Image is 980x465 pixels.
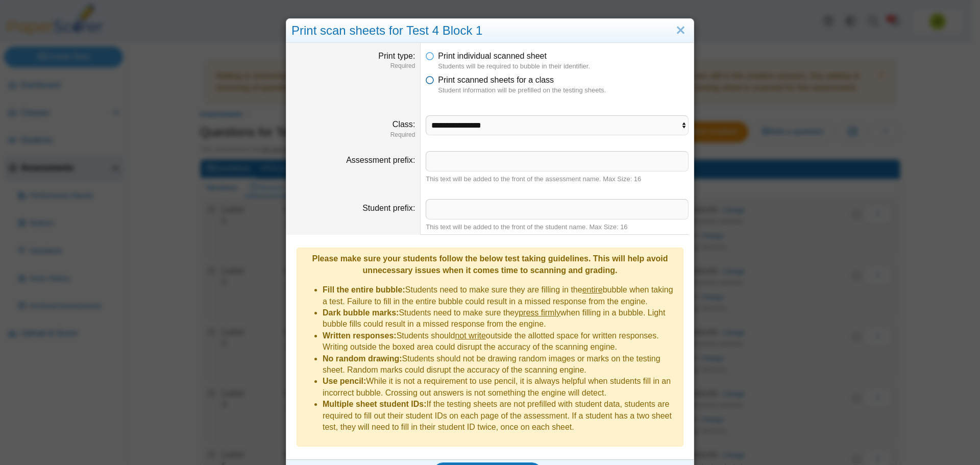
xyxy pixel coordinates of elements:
label: Print type [378,52,415,60]
label: Assessment prefix [346,156,415,164]
dfn: Student information will be prefilled on the testing sheets. [438,86,689,95]
dfn: Required [291,62,415,70]
b: Multiple sheet student IDs: [323,400,427,408]
li: If the testing sheets are not prefilled with student data, students are required to fill out thei... [323,399,678,433]
label: Student prefix [362,204,415,212]
b: No random drawing: [323,354,402,363]
div: This text will be added to the front of the student name. Max Size: 16 [426,223,689,232]
u: not write [455,331,485,340]
li: While it is not a requirement to use pencil, it is always helpful when students fill in an incorr... [323,376,678,399]
span: Print individual scanned sheet [438,52,547,60]
b: Please make sure your students follow the below test taking guidelines. This will help avoid unne... [312,254,668,274]
li: Students should outside the allotted space for written responses. Writing outside the boxed area ... [323,330,678,353]
b: Fill the entire bubble: [323,285,405,294]
u: press firmly [519,308,560,317]
b: Written responses: [323,331,397,340]
a: Close [673,22,689,39]
span: Print scanned sheets for a class [438,76,554,84]
dfn: Required [291,131,415,139]
div: This text will be added to the front of the assessment name. Max Size: 16 [426,175,689,184]
div: Print scan sheets for Test 4 Block 1 [286,19,694,43]
b: Use pencil: [323,377,366,385]
li: Students need to make sure they when filling in a bubble. Light bubble fills could result in a mi... [323,307,678,330]
dfn: Students will be required to bubble in their identifier. [438,62,689,71]
b: Dark bubble marks: [323,308,399,317]
li: Students should not be drawing random images or marks on the testing sheet. Random marks could di... [323,353,678,376]
li: Students need to make sure they are filling in the bubble when taking a test. Failure to fill in ... [323,284,678,307]
label: Class [393,120,415,129]
u: entire [582,285,603,294]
